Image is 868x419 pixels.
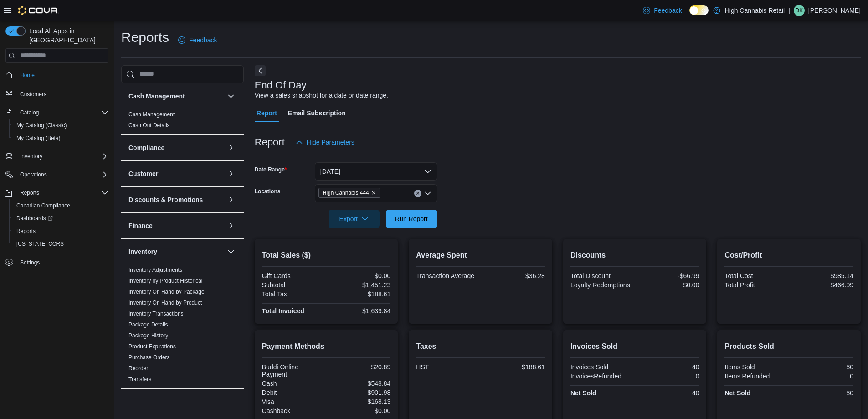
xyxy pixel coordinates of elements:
div: $466.09 [791,281,853,289]
button: Reports [2,186,112,199]
button: Customer [226,168,236,179]
h3: Report [255,137,285,148]
a: Inventory Transactions [128,310,184,317]
span: My Catalog (Classic) [16,122,67,129]
span: Load All Apps in [GEOGRAPHIC_DATA] [26,26,108,45]
div: 40 [637,363,699,371]
div: Cash [262,380,324,387]
h2: Average Spent [416,250,545,261]
div: $0.00 [328,407,390,414]
h3: Loyalty [128,397,151,406]
div: -$66.99 [637,272,699,279]
h3: Compliance [128,143,164,152]
p: | [788,5,790,16]
div: Loyalty Redemptions [570,281,633,289]
h3: Finance [128,221,153,230]
a: Inventory Adjustments [128,267,182,273]
button: Compliance [128,143,224,152]
span: Reports [16,228,36,235]
button: Next [255,65,266,76]
div: 60 [791,389,853,397]
button: [US_STATE] CCRS [9,238,112,250]
h3: Inventory [128,247,157,256]
button: Inventory [226,246,236,257]
div: Cashback [262,407,324,414]
span: Report [257,104,277,122]
div: $1,639.84 [328,307,390,315]
button: Inventory [16,151,46,162]
div: 0 [791,372,853,380]
div: $36.28 [483,272,545,279]
span: Reorder [128,365,148,372]
a: Transfers [128,376,151,383]
div: Buddi Online Payment [262,363,324,378]
div: $1,451.23 [328,281,390,289]
span: High Cannabis 444 [318,188,380,198]
a: Cash Management [128,111,175,118]
span: [US_STATE] CCRS [16,240,64,248]
span: Settings [20,259,40,266]
span: Home [20,72,35,79]
span: Cash Out Details [128,122,170,129]
div: Total Tax [262,290,324,298]
span: DK [796,5,803,16]
button: Catalog [16,107,42,118]
div: Total Profit [724,281,787,289]
span: Run Report [395,214,428,223]
button: Settings [2,256,112,269]
span: Feedback [189,36,217,45]
button: Inventory [128,247,224,256]
button: Remove High Cannabis 444 from selection in this group [371,190,376,196]
a: Home [16,70,38,81]
button: Operations [16,169,51,180]
span: Customers [20,91,46,98]
span: Inventory [20,153,42,160]
div: Invoices Sold [570,363,633,371]
button: Customers [2,87,112,100]
a: My Catalog (Beta) [13,133,64,144]
span: Inventory by Product Historical [128,277,203,285]
h3: Customer [128,169,158,178]
div: InvoicesRefunded [570,372,633,380]
span: Inventory On Hand by Product [128,299,202,306]
span: Dark Mode [689,15,690,16]
a: Package History [128,332,168,339]
h3: Cash Management [128,92,185,101]
span: Reports [16,187,108,198]
span: Hide Parameters [307,138,354,147]
span: Inventory Transactions [128,310,184,317]
div: 60 [791,363,853,371]
p: High Cannabis Retail [725,5,785,16]
span: Catalog [16,107,108,118]
span: Inventory [16,151,108,162]
h2: Taxes [416,341,545,352]
h2: Products Sold [724,341,853,352]
span: Package Details [128,321,168,328]
span: Customers [16,88,108,99]
div: HST [416,363,478,371]
a: Package Details [128,321,168,328]
span: Export [334,210,374,228]
button: Hide Parameters [292,133,358,151]
div: View a sales snapshot for a date or date range. [255,91,388,100]
a: Feedback [175,31,221,49]
span: Feedback [654,6,682,15]
div: $0.00 [328,272,390,279]
h2: Cost/Profit [724,250,853,261]
button: Compliance [226,142,236,153]
p: [PERSON_NAME] [808,5,861,16]
label: Locations [255,188,281,195]
span: My Catalog (Beta) [13,133,108,144]
button: My Catalog (Classic) [9,119,112,132]
strong: Total Invoiced [262,307,304,315]
a: Dashboards [13,213,56,224]
h2: Payment Methods [262,341,391,352]
a: Dashboards [9,212,112,225]
a: Canadian Compliance [13,200,74,211]
h1: Reports [121,28,169,47]
button: Loyalty [128,397,224,406]
div: 0 [637,372,699,380]
span: Dashboards [13,213,108,224]
span: Settings [16,257,108,268]
a: Product Expirations [128,343,176,350]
